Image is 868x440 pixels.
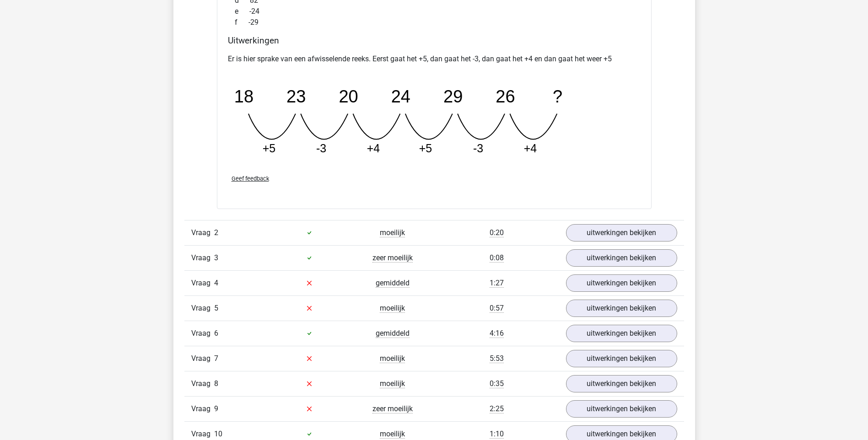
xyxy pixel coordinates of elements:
span: moeilijk [380,304,405,313]
span: 0:08 [490,253,504,263]
span: moeilijk [380,429,405,439]
a: uitwerkingen bekijken [566,224,677,241]
span: Vraag [191,403,214,414]
span: Geef feedback [232,175,269,182]
tspan: 26 [496,86,515,106]
div: -24 [228,6,641,17]
span: Vraag [191,227,214,238]
span: zeer moeilijk [372,253,413,263]
tspan: +4 [523,142,537,155]
span: 4 [214,279,218,287]
span: moeilijk [380,354,405,363]
span: Vraag [191,278,214,289]
span: 5:53 [490,354,504,363]
span: 2:25 [490,404,504,413]
a: uitwerkingen bekijken [566,300,677,317]
span: 0:35 [490,379,504,388]
span: 0:20 [490,228,504,237]
span: gemiddeld [376,329,410,338]
span: 5 [214,304,218,312]
span: Vraag [191,378,214,389]
tspan: 29 [443,86,462,106]
span: Vraag [191,429,214,440]
span: 3 [214,253,218,262]
span: 9 [214,404,218,413]
tspan: +5 [419,142,432,155]
p: Er is hier sprake van een afwisselende reeks. Eerst gaat het +5, dan gaat het -3, dan gaat het +4... [228,54,641,64]
span: e [235,6,249,17]
tspan: 20 [339,86,358,106]
a: uitwerkingen bekijken [566,350,677,367]
a: uitwerkingen bekijken [566,274,677,292]
a: uitwerkingen bekijken [566,375,677,392]
a: uitwerkingen bekijken [566,325,677,342]
span: 1:10 [490,429,504,439]
tspan: -3 [316,142,326,155]
a: uitwerkingen bekijken [566,249,677,267]
span: 2 [214,228,218,237]
tspan: 24 [391,86,410,106]
span: Vraag [191,353,214,364]
a: uitwerkingen bekijken [566,400,677,418]
span: 1:27 [490,279,504,288]
span: zeer moeilijk [372,404,413,413]
div: -29 [228,17,641,28]
tspan: 18 [234,86,253,106]
tspan: +4 [367,142,380,155]
span: 4:16 [490,329,504,338]
span: 10 [214,429,222,438]
tspan: ? [553,86,562,106]
span: 0:57 [490,304,504,313]
span: 8 [214,379,218,388]
span: Vraag [191,303,214,314]
span: f [235,17,248,28]
span: 7 [214,354,218,363]
span: moeilijk [380,379,405,388]
span: moeilijk [380,228,405,237]
span: Vraag [191,328,214,339]
tspan: 23 [286,86,306,106]
span: 6 [214,329,218,338]
span: gemiddeld [376,279,410,288]
h4: Uitwerkingen [228,35,641,46]
tspan: -3 [473,142,483,155]
tspan: +5 [262,142,275,155]
span: Vraag [191,252,214,263]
